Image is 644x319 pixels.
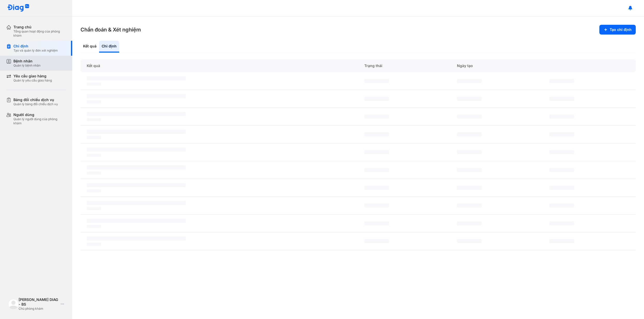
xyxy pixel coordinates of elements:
[19,307,59,311] div: Chủ phòng khám
[13,74,52,78] div: Yêu cầu giao hàng
[364,239,389,243] span: ‌
[457,186,482,190] span: ‌
[19,297,59,307] div: [PERSON_NAME] DIAG - BS
[87,83,101,86] span: ‌
[364,221,389,225] span: ‌
[87,130,186,134] span: ‌
[549,203,574,208] span: ‌
[549,114,574,119] span: ‌
[364,203,389,208] span: ‌
[549,132,574,136] span: ‌
[87,171,101,175] span: ‌
[87,118,101,121] span: ‌
[8,299,19,309] img: logo
[364,114,389,119] span: ‌
[599,25,636,35] button: Tạo chỉ định
[87,183,186,187] span: ‌
[457,203,482,208] span: ‌
[457,150,482,154] span: ‌
[364,132,389,136] span: ‌
[13,63,41,68] div: Quản lý bệnh nhân
[549,79,574,83] span: ‌
[457,221,482,225] span: ‌
[87,219,186,223] span: ‌
[13,59,41,63] div: Bệnh nhân
[13,97,58,102] div: Bảng đối chiếu dịch vụ
[549,150,574,154] span: ‌
[81,41,99,53] div: Kết quả
[364,186,389,190] span: ‌
[87,189,101,192] span: ‌
[13,25,66,29] div: Trang chủ
[87,243,101,246] span: ‌
[7,4,29,12] img: logo
[87,154,101,157] span: ‌
[13,48,58,53] div: Tạo và quản lý đơn xét nghiệm
[87,94,186,98] span: ‌
[87,236,186,241] span: ‌
[549,168,574,172] span: ‌
[99,41,119,53] div: Chỉ định
[451,59,543,72] div: Ngày tạo
[81,26,141,33] h3: Chẩn đoán & Xét nghiệm
[549,186,574,190] span: ‌
[87,112,186,116] span: ‌
[13,78,52,83] div: Quản lý yêu cầu giao hàng
[457,97,482,101] span: ‌
[87,136,101,139] span: ‌
[457,239,482,243] span: ‌
[457,168,482,172] span: ‌
[87,148,186,152] span: ‌
[364,79,389,83] span: ‌
[87,76,186,80] span: ‌
[87,100,101,103] span: ‌
[457,132,482,136] span: ‌
[364,150,389,154] span: ‌
[87,201,186,205] span: ‌
[364,168,389,172] span: ‌
[457,114,482,119] span: ‌
[13,102,58,106] div: Quản lý bảng đối chiếu dịch vụ
[364,97,389,101] span: ‌
[457,79,482,83] span: ‌
[549,221,574,225] span: ‌
[549,97,574,101] span: ‌
[13,29,66,38] div: Tổng quan hoạt động của phòng khám
[87,165,186,169] span: ‌
[358,59,451,72] div: Trạng thái
[81,59,358,72] div: Kết quả
[87,225,101,228] span: ‌
[87,207,101,210] span: ‌
[13,117,66,125] div: Quản lý người dùng của phòng khám
[549,239,574,243] span: ‌
[13,112,66,117] div: Người dùng
[13,44,58,48] div: Chỉ định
